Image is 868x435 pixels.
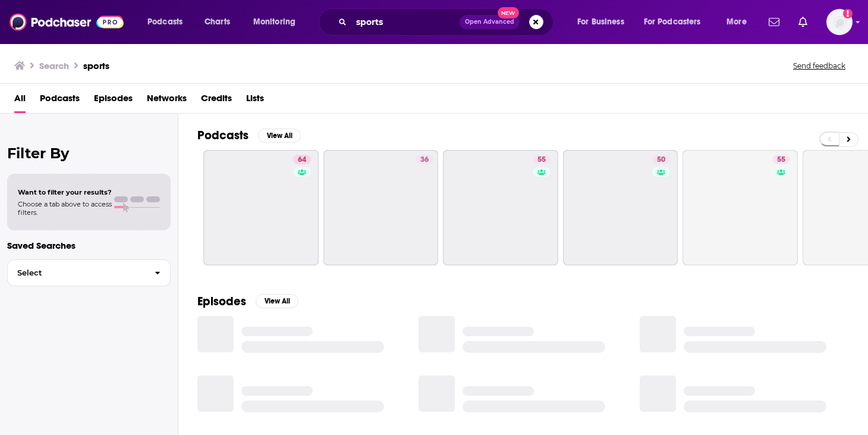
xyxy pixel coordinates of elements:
[777,154,785,166] span: 55
[201,89,232,113] a: Credits
[351,12,460,32] input: Search podcasts, credits, & more...
[764,12,784,32] a: Show notifications dropdown
[718,12,762,32] button: open menu
[323,150,439,265] a: 36
[794,12,812,32] a: Show notifications dropdown
[197,294,298,309] a: EpisodesView All
[537,154,546,166] span: 55
[7,259,171,286] button: Select
[420,154,429,166] span: 36
[256,294,298,308] button: View All
[147,89,187,113] a: Networks
[563,150,678,265] a: 50
[147,14,183,30] span: Podcasts
[498,7,519,18] span: New
[10,11,124,33] img: Podchaser - Follow, Share and Rate Podcasts
[790,61,849,71] button: Send feedback
[657,154,665,166] span: 50
[298,154,306,166] span: 64
[772,155,790,164] a: 55
[253,14,295,30] span: Monitoring
[293,155,311,164] a: 64
[197,12,237,32] a: Charts
[644,14,701,30] span: For Podcasters
[826,9,853,35] button: Show profile menu
[245,12,311,32] button: open menu
[205,14,230,30] span: Charts
[330,8,565,36] div: Search podcasts, credits, & more...
[94,89,133,113] a: Episodes
[577,14,624,30] span: For Business
[826,9,853,35] span: Logged in as KeianaGreenePage
[39,60,69,71] h3: Search
[460,15,520,29] button: Open AdvancedNew
[197,294,246,309] h2: Episodes
[246,89,264,113] a: Lists
[465,19,514,25] span: Open Advanced
[652,155,670,164] a: 50
[443,150,558,265] a: 55
[636,12,718,32] button: open menu
[7,145,171,162] h2: Filter By
[18,200,112,217] span: Choose a tab above to access filters.
[197,128,301,143] a: PodcastsView All
[569,12,639,32] button: open menu
[7,240,171,251] p: Saved Searches
[843,9,853,18] svg: Add a profile image
[683,150,798,265] a: 55
[18,188,112,196] span: Want to filter your results?
[83,60,109,71] h3: sports
[826,9,853,35] img: User Profile
[8,269,145,277] span: Select
[197,128,249,143] h2: Podcasts
[203,150,319,265] a: 64
[14,89,26,113] a: All
[258,129,301,143] button: View All
[727,14,747,30] span: More
[416,155,433,164] a: 36
[139,12,198,32] button: open menu
[533,155,551,164] a: 55
[40,89,80,113] a: Podcasts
